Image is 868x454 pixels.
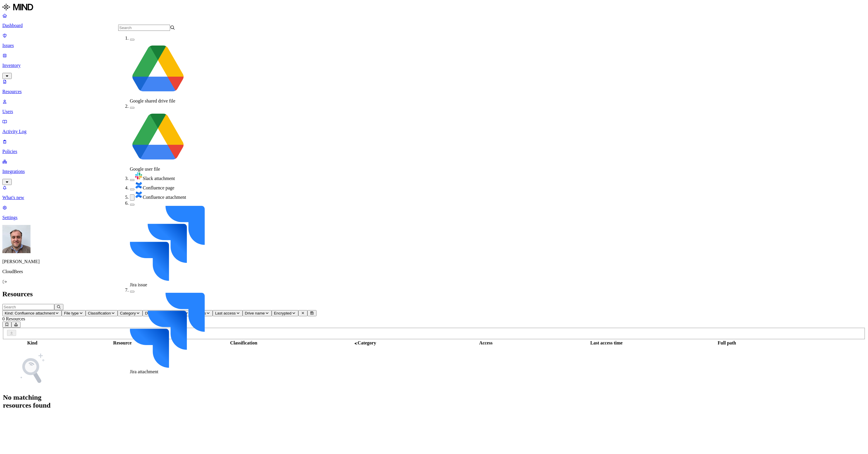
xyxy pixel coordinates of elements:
[64,311,79,315] span: File type
[426,340,546,346] div: Access
[2,23,866,28] p: Dashboard
[2,79,866,94] a: Resources
[667,340,786,346] div: Full path
[183,340,304,346] div: Classification
[2,63,866,68] p: Inventory
[130,282,147,287] span: Jira issue
[2,205,866,220] a: Settings
[130,109,186,165] img: google-drive.svg
[215,311,236,315] span: Last access
[2,2,33,12] img: MIND
[5,311,55,315] span: Kind: Confluence attachment
[2,53,866,78] a: Inventory
[2,13,866,28] a: Dashboard
[547,340,666,346] div: Last access time
[2,119,866,134] a: Activity Log
[2,149,866,154] p: Policies
[2,2,866,13] a: MIND
[135,172,143,180] img: slack.svg
[130,293,205,368] img: jira.svg
[358,340,376,345] span: Category
[62,340,182,346] div: Resource
[130,41,186,97] img: google-drive.svg
[135,181,143,189] img: confluence.svg
[2,89,866,94] p: Resources
[2,269,866,274] p: CloudBees
[118,25,170,31] input: Search
[143,185,175,190] span: Confluence page
[2,43,866,48] p: Issues
[245,311,265,315] span: Drive name
[2,215,866,220] p: Settings
[2,290,866,298] h2: Resources
[2,33,866,48] a: Issues
[2,109,866,114] p: Users
[143,176,175,181] span: Slack attachment
[143,195,186,200] span: Confluence attachment
[2,195,866,200] p: What's new
[130,98,175,103] span: Google shared drive file
[2,225,31,253] img: Filip Vlasic
[2,185,866,200] a: What's new
[15,351,50,386] img: NoSearchResult.svg
[130,369,158,374] span: Jira attachment
[3,394,62,409] h1: No matching resources found
[2,139,866,154] a: Policies
[2,169,866,174] p: Integrations
[274,311,292,315] span: Encrypted
[2,159,866,184] a: Integrations
[130,206,205,281] img: jira.svg
[3,340,61,346] div: Kind
[135,191,143,199] img: confluence.svg
[2,129,866,134] p: Activity Log
[2,304,54,310] input: Search
[2,99,866,114] a: Users
[88,311,111,315] span: Classification
[2,316,25,321] span: 0 Resources
[130,167,160,171] span: Google user file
